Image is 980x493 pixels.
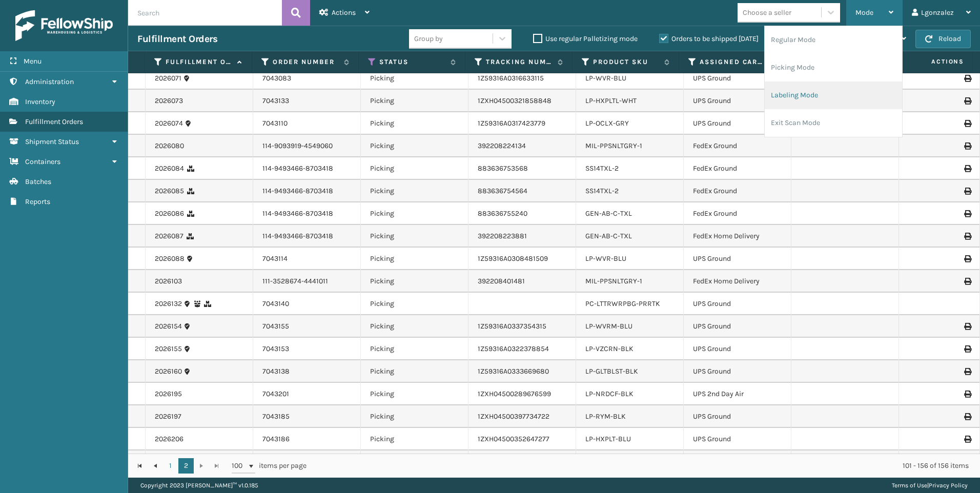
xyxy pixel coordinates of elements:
[478,119,545,128] a: 1Z59316A0317423779
[361,67,468,90] td: Picking
[964,120,970,127] i: Print Label
[361,90,468,112] td: Picking
[25,137,79,146] span: Shipment Status
[155,299,182,309] a: 2026132
[892,482,927,489] a: Terms of Use
[585,389,634,398] a: LP-NRDCF-BLK
[964,255,970,262] i: Print Label
[15,10,113,41] img: logo
[684,383,791,405] td: UPS 2nd Day Air
[25,117,83,126] span: Fulfillment Orders
[361,270,468,293] td: Picking
[585,96,637,105] a: LP-HXPLTL-WHT
[593,57,659,67] label: Product SKU
[585,344,634,353] a: LP-VZCRN-BLK
[361,157,468,180] td: Picking
[253,112,361,135] td: 7043110
[151,462,159,470] span: Go to the previous page
[253,90,361,112] td: 7043133
[361,315,468,338] td: Picking
[964,210,970,217] i: Print Label
[361,225,468,248] td: Picking
[855,8,873,17] span: Mode
[964,188,970,195] i: Print Label
[684,405,791,428] td: UPS Ground
[964,233,970,240] i: Print Label
[232,461,247,471] span: 100
[253,157,361,180] td: 114-9493466-8703418
[478,187,527,195] a: 883636754564
[155,186,184,196] a: 2026085
[684,428,791,450] td: UPS Ground
[361,248,468,270] td: Picking
[585,119,629,128] a: LP-OCLX-GRY
[684,248,791,270] td: UPS Ground
[964,278,970,285] i: Print Label
[478,412,549,421] a: 1ZXH04500397734722
[361,293,468,315] td: Picking
[361,450,468,473] td: Picking
[253,428,361,450] td: 7043186
[585,435,631,443] a: LP-HXPLT-BLU
[964,97,970,105] i: Print Label
[273,57,339,67] label: Order Number
[25,197,50,206] span: Reports
[964,142,970,150] i: Print Label
[253,270,361,293] td: 111-3528674-4441011
[24,57,42,66] span: Menu
[166,57,232,67] label: Fulfillment Order Id
[585,254,626,263] a: LP-WVR-BLU
[478,209,527,218] a: 883636755240
[478,164,528,173] a: 883636753568
[964,436,970,443] i: Print Label
[478,367,549,376] a: 1Z59316A0333669680
[155,209,184,219] a: 2026086
[137,33,217,45] h3: Fulfillment Orders
[765,109,902,137] li: Exit Scan Mode
[253,405,361,428] td: 7043185
[25,157,60,166] span: Containers
[253,360,361,383] td: 7043138
[361,135,468,157] td: Picking
[585,164,619,173] a: SS14TXL-2
[684,225,791,248] td: FedEx Home Delivery
[155,231,183,241] a: 2026087
[684,157,791,180] td: FedEx Ground
[964,391,970,398] i: Print Label
[585,299,660,308] a: PC-LTTRWRPBG-PRRTK
[25,177,51,186] span: Batches
[765,81,902,109] li: Labeling Mode
[915,30,971,48] button: Reload
[253,383,361,405] td: 7043201
[892,478,968,493] div: |
[332,8,356,17] span: Actions
[684,450,791,473] td: UPS Ground
[253,202,361,225] td: 114-9493466-8703418
[178,458,194,474] a: 2
[155,389,182,399] a: 2026195
[253,293,361,315] td: 7043140
[361,405,468,428] td: Picking
[379,57,445,67] label: Status
[155,254,185,264] a: 2026088
[155,73,181,84] a: 2026071
[486,57,552,67] label: Tracking Number
[765,54,902,81] li: Picking Mode
[253,67,361,90] td: 7043083
[155,141,184,151] a: 2026080
[585,322,632,331] a: LP-WVRM-BLU
[155,118,183,129] a: 2026074
[533,34,638,43] label: Use regular Palletizing mode
[585,209,632,218] a: GEN-AB-C-TXL
[684,202,791,225] td: FedEx Ground
[155,276,182,286] a: 2026103
[253,450,361,473] td: 7043207
[684,338,791,360] td: UPS Ground
[585,74,626,83] a: LP-WVR-BLU
[684,270,791,293] td: FedEx Home Delivery
[684,293,791,315] td: UPS Ground
[964,323,970,330] i: Print Label
[684,67,791,90] td: UPS Ground
[132,458,148,474] a: Go to the first page
[414,33,443,44] div: Group by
